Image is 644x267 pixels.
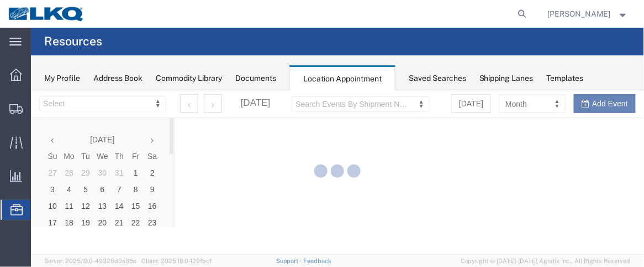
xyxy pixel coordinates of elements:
span: Client: 2025.19.0-129fbcf [141,258,212,264]
span: Server: 2025.19.0-49328d0a35e [44,258,136,264]
button: [PERSON_NAME] [547,7,629,20]
a: Feedback [303,258,331,264]
div: Saved Searches [409,73,466,84]
div: My Profile [44,73,80,84]
div: Commodity Library [156,73,222,84]
h4: Resources [44,28,102,55]
a: Support [276,258,304,264]
span: Copyright © [DATE]-[DATE] Agistix Inc., All Rights Reserved [461,256,631,266]
div: Address Book [93,73,142,84]
div: Shipping Lanes [479,73,534,84]
div: Location Appointment [289,65,395,91]
span: Krisann Metzger [548,8,611,20]
div: Documents [235,73,276,84]
img: logo [8,6,85,22]
div: Templates [547,73,584,84]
